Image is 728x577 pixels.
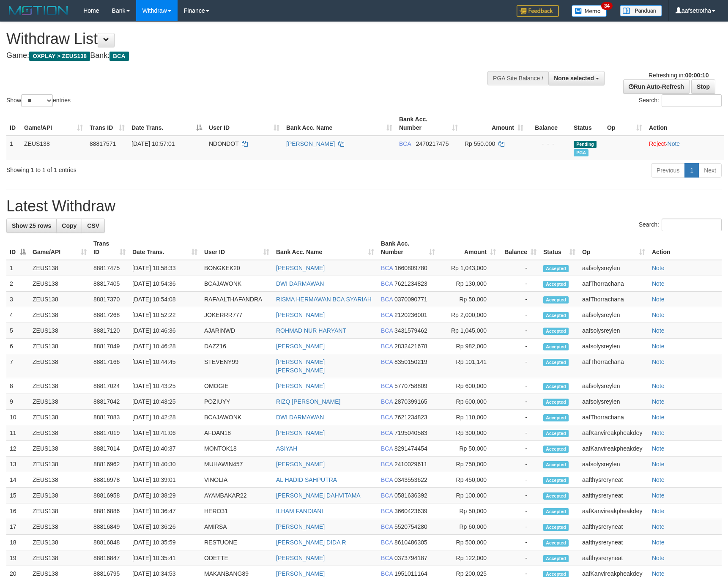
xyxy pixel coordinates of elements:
[29,339,90,354] td: ZEUS138
[90,354,129,378] td: 88817166
[639,219,722,231] label: Search:
[129,339,201,354] td: [DATE] 10:46:28
[579,307,649,323] td: aafsolysreylen
[29,378,90,394] td: ZEUS138
[6,323,29,339] td: 5
[276,508,323,514] a: ILHAM FANDIANI
[543,328,569,335] span: Accepted
[129,394,201,410] td: [DATE] 10:43:25
[438,457,499,472] td: Rp 750,000
[652,398,665,405] a: Note
[685,72,709,79] strong: 00:00:10
[129,260,201,276] td: [DATE] 10:58:33
[652,508,665,514] a: Note
[620,5,662,16] img: panduan.png
[499,457,540,472] td: -
[394,508,427,514] span: Copy 3660423639 to clipboard
[276,476,337,483] a: AL HADID SAHPUTRA
[394,461,427,468] span: Copy 2410029611 to clipboard
[276,461,325,468] a: [PERSON_NAME]
[82,219,105,233] a: CSV
[29,472,90,488] td: ZEUS138
[283,112,396,136] th: Bank Acc. Name: activate to sort column ascending
[499,378,540,394] td: -
[90,292,129,307] td: 88817370
[90,140,116,147] span: 88817571
[201,292,273,307] td: RAFAALTHAFANDRA
[651,163,685,178] a: Previous
[276,492,361,499] a: [PERSON_NAME] DAHVITAMA
[381,414,393,421] span: BCA
[201,410,273,425] td: BCAJAWONK
[570,112,604,136] th: Status
[201,307,273,323] td: JOKERRR777
[90,307,129,323] td: 88817268
[29,410,90,425] td: ZEUS138
[646,112,724,136] th: Action
[438,378,499,394] td: Rp 600,000
[6,30,477,47] h1: Withdraw List
[438,339,499,354] td: Rp 982,000
[574,141,597,148] span: Pending
[128,112,205,136] th: Date Trans.: activate to sort column descending
[129,488,201,503] td: [DATE] 10:38:29
[438,410,499,425] td: Rp 110,000
[662,219,722,231] input: Search:
[604,112,646,136] th: Op: activate to sort column ascending
[90,276,129,292] td: 88817405
[201,378,273,394] td: OMOGIE
[543,281,569,288] span: Accepted
[6,219,57,233] a: Show 25 rows
[381,280,393,287] span: BCA
[201,339,273,354] td: DAZZ16
[6,136,21,160] td: 1
[652,476,665,483] a: Note
[129,276,201,292] td: [DATE] 10:54:36
[6,307,29,323] td: 4
[6,441,29,457] td: 12
[438,519,499,535] td: Rp 60,000
[129,519,201,535] td: [DATE] 10:36:26
[276,296,372,303] a: RISMA HERMAWAN BCA SYARIAH
[6,52,477,60] h4: Game: Bank:
[579,503,649,519] td: aafKanvireakpheakdey
[6,503,29,519] td: 16
[201,236,273,260] th: User ID: activate to sort column ascending
[56,219,82,233] a: Copy
[438,503,499,519] td: Rp 50,000
[652,383,665,389] a: Note
[543,383,569,390] span: Accepted
[438,292,499,307] td: Rp 50,000
[90,236,129,260] th: Trans ID: activate to sort column ascending
[381,508,393,514] span: BCA
[273,236,378,260] th: Bank Acc. Name: activate to sort column ascending
[649,72,709,79] span: Refreshing in:
[6,276,29,292] td: 2
[90,410,129,425] td: 88817083
[276,539,346,546] a: [PERSON_NAME] DIDA R
[438,488,499,503] td: Rp 100,000
[6,94,71,107] label: Show entries
[394,476,427,483] span: Copy 0343553622 to clipboard
[276,383,325,389] a: [PERSON_NAME]
[652,312,665,318] a: Note
[543,359,569,366] span: Accepted
[668,140,680,147] a: Note
[90,519,129,535] td: 88816849
[201,425,273,441] td: AFDAN18
[394,343,427,350] span: Copy 2832421678 to clipboard
[394,414,427,421] span: Copy 7621234823 to clipboard
[109,52,129,61] span: BCA
[129,354,201,378] td: [DATE] 10:44:45
[396,112,461,136] th: Bank Acc. Number: activate to sort column ascending
[394,312,427,318] span: Copy 2120236001 to clipboard
[381,398,393,405] span: BCA
[438,425,499,441] td: Rp 300,000
[6,236,29,260] th: ID: activate to sort column descending
[381,461,393,468] span: BCA
[438,236,499,260] th: Amount: activate to sort column ascending
[649,140,666,147] a: Reject
[129,323,201,339] td: [DATE] 10:46:36
[623,79,690,94] a: Run Auto-Refresh
[90,378,129,394] td: 88817024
